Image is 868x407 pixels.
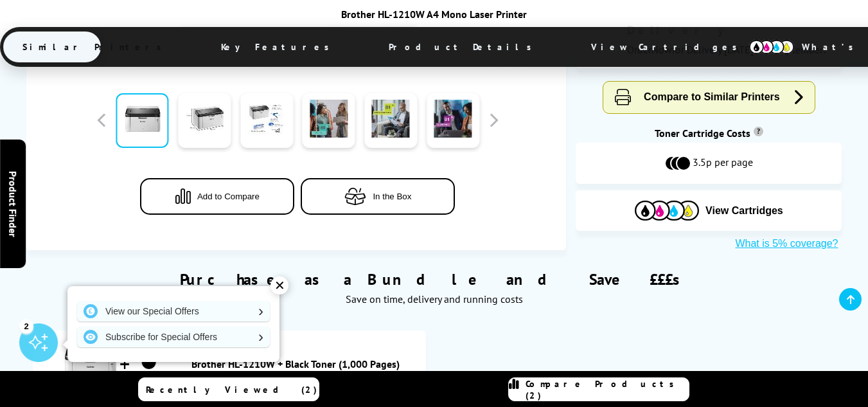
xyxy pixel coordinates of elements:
a: Brother HL-1210W + Black Toner (1,000 Pages) [191,357,420,370]
span: Add to Compare [197,192,260,201]
span: View Cartridges [705,205,783,217]
span: In the Box [373,192,411,201]
span: 3.5p per page [693,156,753,171]
span: Recently Viewed (2) [146,384,317,395]
a: Recently Viewed (2) [138,377,319,401]
sup: Cost per page [754,127,763,136]
div: Purchase as a Bundle and Save £££s [26,250,842,312]
span: View Cartridges [572,30,768,64]
div: ✕ [270,276,288,294]
a: Compare Products (2) [508,377,689,401]
a: View our Special Offers [77,301,270,321]
div: 2 [19,319,33,333]
span: Product Finder [6,170,19,237]
button: Add to Compare [140,178,294,215]
span: Compare to Similar Printers [644,91,780,102]
div: Toner Cartridge Costs [576,127,842,140]
img: cmyk-icon.svg [749,40,794,54]
span: Product Details [369,32,558,62]
span: Compare Products (2) [526,378,689,401]
button: View Cartridges [585,200,832,221]
button: What is 5% coverage? [731,237,842,250]
a: Subscribe for Special Offers [77,327,270,347]
button: Compare to Similar Printers [603,82,815,113]
img: Cartridges [635,201,699,221]
span: Similar Printers [3,32,188,62]
span: Key Features [202,32,355,62]
img: Brother HL-1210W + Black Toner (1,000 Pages) [65,337,116,388]
div: Save on time, delivery and running costs [42,293,826,305]
button: In the Box [301,178,455,215]
img: Brother HL-1210W + Black Toner (1,000 Pages) [133,347,165,379]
